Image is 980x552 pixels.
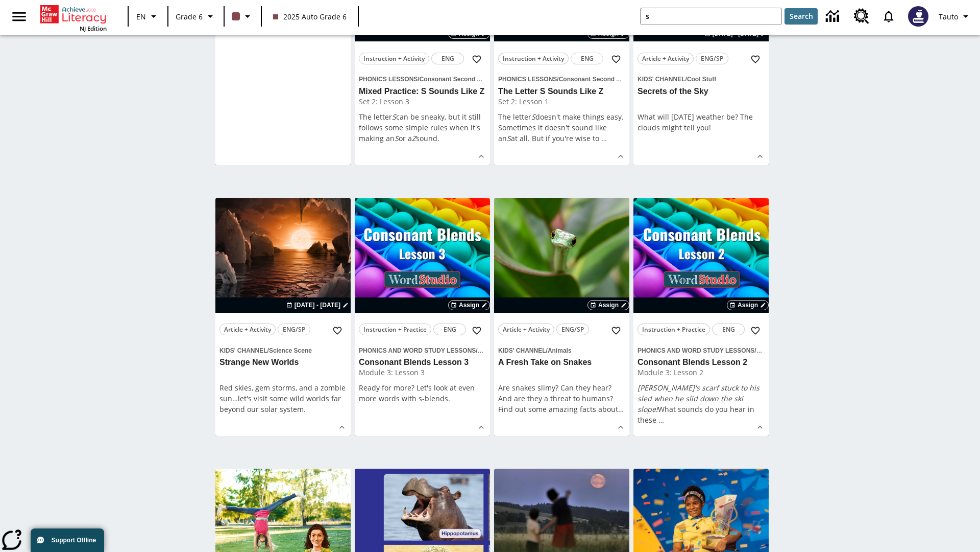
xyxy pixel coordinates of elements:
[224,324,271,335] span: Article + Activity
[444,324,456,335] span: ENG
[498,344,625,356] span: Topic: Kids' Channel/Animals
[556,324,589,335] button: ENG/SP
[478,347,532,354] span: Consonant Blends
[498,53,569,64] button: Instruction + Activity
[752,149,768,164] button: Show Details
[392,112,396,122] em: S
[474,420,489,435] button: Show Details
[498,73,625,84] span: Topic: Phonics Lessons/Consonant Second Sounds
[503,53,564,64] span: Instruction + Activity
[228,7,258,26] button: Class color is dark brown. Change class color
[642,53,689,64] span: Article + Activity
[638,357,765,368] h3: Consonant Blends Lesson 2
[638,324,710,335] button: Instruction + Practice
[633,198,769,436] div: lesson details
[448,300,490,310] button: Assign Choose Dates
[273,11,347,22] span: 2025 Auto Grade 6
[498,324,554,335] button: Article + Activity
[638,383,759,414] em: [PERSON_NAME]'s scarf stuck to his sled when he slid down the ski slope!
[359,53,429,64] button: Instruction + Activity
[581,53,594,64] span: ENG
[638,76,685,83] span: Kids' Channel
[40,3,107,32] div: Home
[498,347,546,354] span: Kids' Channel
[531,112,535,122] em: S
[696,53,728,64] button: ENG/SP
[132,7,164,26] button: Language: EN, Select a language
[616,404,618,414] span: t
[712,324,745,335] button: ENG
[498,86,625,97] h3: The Letter S Sounds Like Z
[613,420,628,435] button: Show Details
[219,357,347,368] h3: Strange New Worlds
[738,301,758,310] span: Assign
[727,300,769,310] button: Assign Choose Dates
[136,11,146,22] span: EN
[433,324,466,335] button: ENG
[267,347,269,354] span: /
[494,198,629,436] div: lesson details
[412,133,416,143] em: Z
[459,301,479,310] span: Assign
[687,76,716,83] span: Cool Stuff
[219,344,347,356] span: Topic: Kids' Channel/Science Scene
[587,300,629,310] button: Assign Choose Dates
[638,344,765,356] span: Topic: Phonics and Word Study Lessons/Consonant Blends
[80,25,107,32] span: NJ Edition
[658,415,664,425] span: …
[498,382,625,415] div: Are snakes slimy? Can they hear? And are they a threat to humans? Find out some amazing facts abou
[548,347,572,354] span: Animals
[359,357,486,368] h3: Consonant Blends Lesson 3
[420,76,500,83] span: Consonant Second Sounds
[474,149,489,164] button: Show Details
[363,324,427,335] span: Instruction + Practice
[359,73,486,84] span: Topic: Phonics Lessons/Consonant Second Sounds
[468,50,486,68] button: Add to Favorites
[546,347,548,354] span: /
[571,53,603,64] button: ENG
[746,321,765,340] button: Add to Favorites
[598,301,619,310] span: Assign
[507,133,511,143] em: S
[939,11,958,22] span: Tauto
[820,3,848,31] a: Data Center
[219,382,347,415] div: Red skies, gem storms, and a zombie sun…let's visit some wild worlds far beyond our solar system.
[908,6,928,27] img: Avatar
[559,76,639,83] span: Consonant Second Sounds
[359,86,486,97] h3: Mixed Practice: S Sounds Like Z
[468,321,486,340] button: Add to Favorites
[278,324,310,335] button: ENG/SP
[359,382,486,404] div: Ready for more? Let's look at even more words with s-blends.
[722,324,735,335] span: ENG
[283,324,305,335] span: ENG/SP
[638,86,765,97] h3: Secrets of the Sky
[638,73,765,84] span: Topic: Kids' Channel/Cool Stuff
[746,50,765,68] button: Add to Favorites
[935,7,976,26] button: Profile/Settings
[476,345,483,355] span: /
[40,4,107,25] a: Home
[328,321,347,340] button: Add to Favorites
[171,7,220,26] button: Grade: Grade 6, Select a grade
[756,347,811,354] span: Consonant Blends
[754,345,762,355] span: /
[498,111,625,144] p: The letter doesn't make things easy. Sometimes it doesn't sound like an at all. But if you're wis...
[395,133,399,143] em: S
[176,11,203,22] span: Grade 6
[785,8,818,25] button: Search
[359,111,486,144] p: The letter can be sneaky, but it still follows some simple rules when it's making an or a sound.
[638,347,754,354] span: Phonics and Word Study Lessons
[503,324,550,335] span: Article + Activity
[701,53,723,64] span: ENG/SP
[561,324,584,335] span: ENG/SP
[607,321,625,340] button: Add to Favorites
[418,76,419,83] span: /
[359,347,476,354] span: Phonics and Word Study Lessons
[875,3,902,30] a: Notifications
[613,149,628,164] button: Show Details
[607,50,625,68] button: Add to Favorites
[363,53,425,64] span: Instruction + Activity
[52,537,96,544] span: Support Offline
[752,420,768,435] button: Show Details
[638,53,694,64] button: Article + Activity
